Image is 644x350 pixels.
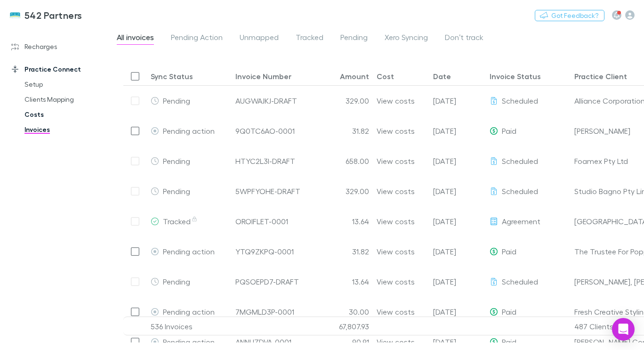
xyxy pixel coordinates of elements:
span: Pending [163,187,190,195]
div: Open Intercom Messenger [612,318,635,341]
div: Practice Client [574,72,627,81]
a: Costs [15,107,121,122]
a: View costs [377,206,415,236]
a: YTQ9ZKPQ-0001 [235,236,294,266]
a: View costs [377,176,415,206]
div: 67,807.93 [316,317,373,336]
span: Paid [502,247,516,256]
span: Paid [502,307,516,316]
span: Scheduled [502,277,538,286]
a: PQSOEPD7-DRAFT [235,267,299,296]
a: View costs [377,297,415,326]
a: Practice Connect [2,62,121,77]
div: 329.00 [316,176,373,206]
span: Agreement [502,217,540,226]
div: Date [433,72,451,81]
a: 5WPFYOHE-DRAFT [235,176,300,206]
span: Pending action [163,307,215,316]
a: Invoices [15,122,121,137]
span: Pending [163,96,190,105]
h3: 542 Partners [24,9,82,21]
span: Scheduled [502,96,538,105]
a: Setup [15,77,121,92]
div: 13.64 [316,267,373,297]
a: 9Q0TC6AO-0001 [235,116,295,146]
div: 658.00 [316,146,373,176]
div: 329.00 [316,86,373,116]
span: Scheduled [502,187,538,195]
a: View costs [377,236,415,266]
div: Invoice Number [235,72,291,81]
div: Sync Status [151,72,193,81]
span: Pending [163,277,190,286]
div: 13.64 [316,206,373,236]
span: Pending [163,156,190,165]
div: 05 Aug 2025 [429,236,486,267]
a: View costs [377,116,415,146]
span: Pending action [163,247,215,256]
span: Pending action [163,126,215,135]
span: Tracked [296,33,323,45]
div: 31.82 [316,236,373,267]
div: Cost [377,72,394,81]
a: 7MGMLD3P-0001 [235,297,294,326]
a: View costs [377,146,415,176]
div: 31.82 [316,116,373,146]
div: Invoice Status [490,72,541,81]
span: Tracked [163,217,198,226]
div: 05 Sep 2025 [429,176,486,206]
img: 542 Partners's Logo [9,9,21,21]
div: Foamex Pty Ltd [574,146,628,176]
div: 05 Sep 2025 [429,267,486,297]
span: Pending [340,33,368,45]
a: View costs [377,267,415,296]
a: View costs [377,86,415,115]
a: OROIFLET-0001 [235,206,288,236]
span: Pending Action [171,33,223,45]
button: Got Feedback? [535,10,604,21]
span: Paid [502,126,516,135]
div: 05 Aug 2025 [429,297,486,327]
div: 536 Invoices [147,317,232,336]
a: AUGWAJKJ-DRAFT [235,86,297,115]
span: All invoices [117,33,154,45]
span: Unmapped [240,33,279,45]
a: 542 Partners [4,4,88,26]
div: 05 Sep 2025 [429,146,486,176]
div: 05 Aug 2025 [429,206,486,236]
div: Amount [340,72,369,81]
span: Xero Syncing [385,33,428,45]
span: Scheduled [502,156,538,165]
a: Recharges [2,39,121,54]
div: 05 Aug 2025 [429,116,486,146]
span: Don’t track [445,33,483,45]
div: 30.00 [316,297,373,327]
div: 05 Sep 2025 [429,86,486,116]
a: HTYC2L3I-DRAFT [235,146,295,176]
a: Clients Mapping [15,92,121,107]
